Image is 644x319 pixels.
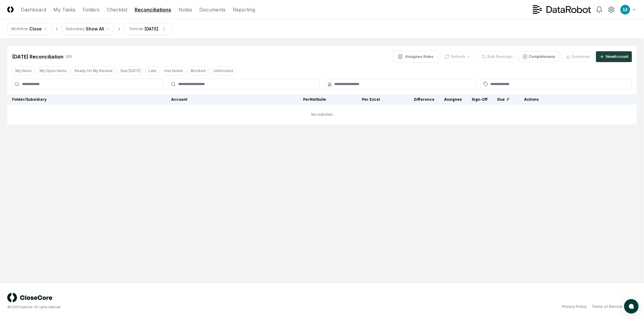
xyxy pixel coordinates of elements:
div: 0 / 0 [66,54,72,59]
button: Has Notes [161,66,186,75]
button: Due Today [117,66,144,75]
a: Checklist [107,6,127,13]
img: DataRobot logo [533,5,591,14]
img: logo [7,293,53,302]
div: Subsidiary [66,26,85,32]
a: My Tasks [53,6,75,13]
img: Logo [7,6,14,13]
a: Documents [199,6,226,13]
div: © 2025 CloseCore. All rights reserved. [7,305,322,309]
button: Late [145,66,160,75]
img: ACg8ocIk6UVBSJ1Mh_wKybhGNOx8YD4zQOa2rDZHjRd5UfivBFfoWA=s96-c [620,5,630,14]
a: Privacy Policy [562,304,587,309]
div: Account [171,97,272,102]
a: Terms of Service [591,304,622,309]
th: Folder/Subsidiary [7,94,166,105]
button: Ready for My Review [71,66,116,75]
div: [DATE] [145,26,158,32]
button: My Open Items [36,66,70,75]
th: Assignee [440,94,467,105]
nav: breadcrumb [7,23,172,35]
button: Assignee Rules [393,51,438,63]
button: Unblocked [210,66,236,75]
a: Folders [83,6,100,13]
button: Completeness [519,51,559,62]
button: NewAccount [596,51,632,62]
th: Sign-Off [467,94,493,105]
a: Reporting [233,6,255,13]
button: Blocked [187,66,209,75]
div: New Account [606,54,628,59]
button: My Items [12,66,35,75]
div: Periods [130,26,143,32]
div: Due [498,97,510,102]
th: Per Excel [331,94,385,105]
a: Reconciliations [135,6,171,13]
button: atlas-launcher [624,299,639,314]
td: No matches [7,105,637,125]
a: Dashboard [21,6,46,13]
a: Notes [178,6,192,13]
div: Actions [520,97,632,102]
div: Workflow [11,26,28,32]
button: Periods[DATE] [124,23,172,35]
div: [DATE] Reconciliation [12,53,63,60]
th: Difference [385,94,440,105]
th: Per NetSuite [277,94,331,105]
